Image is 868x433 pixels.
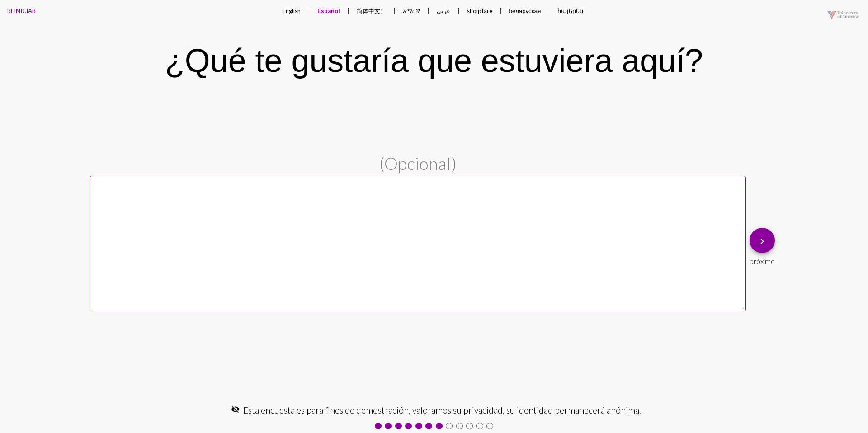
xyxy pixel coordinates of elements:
[165,42,703,79] div: ¿Qué te gustaría que estuviera aquí?
[231,405,240,414] mat-icon: visibility_off
[821,2,866,28] img: VOAmerica-1920-logo-pos-alpha-20210513.png
[757,236,768,247] mat-icon: keyboard_arrow_right
[243,405,641,415] span: Esta encuesta es para fines de demostración, valoramos su privacidad, su identidad permanecerá an...
[750,253,775,265] div: próximo
[379,153,457,174] span: (Opcional)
